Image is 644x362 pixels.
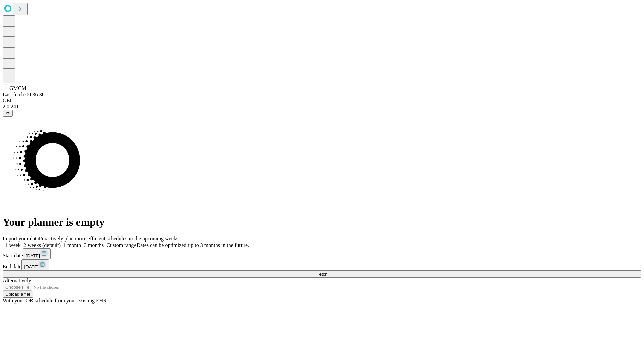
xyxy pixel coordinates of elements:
[5,111,10,116] span: @
[3,92,45,97] span: Last fetch: 00:36:38
[23,242,61,248] span: 2 weeks (default)
[3,259,641,270] div: End date
[23,248,51,259] button: [DATE]
[26,253,40,258] span: [DATE]
[3,278,31,283] span: Alternatively
[137,242,249,248] span: Dates can be optimized up to 3 months in the future.
[3,98,641,104] div: GEI
[3,104,641,110] div: 2.0.241
[21,259,49,270] button: [DATE]
[3,236,39,241] span: Import your data
[106,242,136,248] span: Custom range
[63,242,81,248] span: 1 month
[3,216,641,228] h1: Your planner is empty
[84,242,104,248] span: 3 months
[316,271,327,277] span: Fetch
[39,236,180,241] span: Proactively plan more efficient schedules in the upcoming weeks.
[3,298,107,303] span: With your OR schedule from your existing EHR
[3,291,33,298] button: Upload a file
[9,85,26,91] span: GMCM
[24,264,38,269] span: [DATE]
[5,242,21,248] span: 1 week
[3,248,641,259] div: Start date
[3,270,641,278] button: Fetch
[3,110,13,117] button: @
